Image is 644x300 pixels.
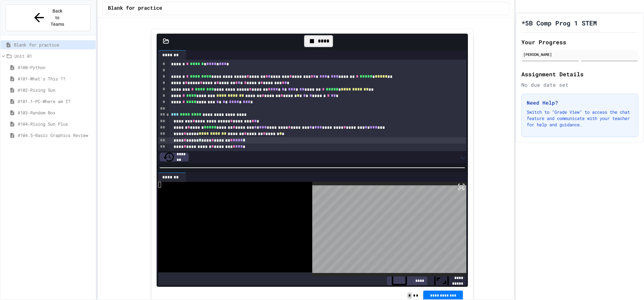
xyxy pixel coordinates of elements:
button: Back to Teams [6,4,91,31]
span: #102-Rising Sun [18,87,93,93]
span: #103-Random Box [18,109,93,116]
span: #101.1-PC-Where am I? [18,98,93,105]
h1: *5B Comp Prog 1 STEM [521,19,597,27]
span: Blank for practice [108,5,162,12]
span: #101-What's This ?? [18,75,93,82]
span: #104.5-Basic Graphics Review [18,132,93,139]
span: #100-Python [18,64,93,71]
p: Switch to "Grade View" to access the chat feature and communicate with your teacher for help and ... [527,109,633,128]
h2: Assignment Details [521,70,638,79]
div: No due date set [521,81,638,89]
h3: Need Help? [527,99,633,106]
span: Unit 01 [14,53,93,59]
div: [PERSON_NAME] [523,52,636,57]
div: To enrich screen reader interactions, please activate Accessibility in Grammarly extension settings [169,47,466,195]
h2: Your Progress [521,38,638,46]
span: #104-Rising Sun Plus [18,121,93,127]
span: Blank for practice [14,41,93,48]
span: Back to Teams [50,8,65,28]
